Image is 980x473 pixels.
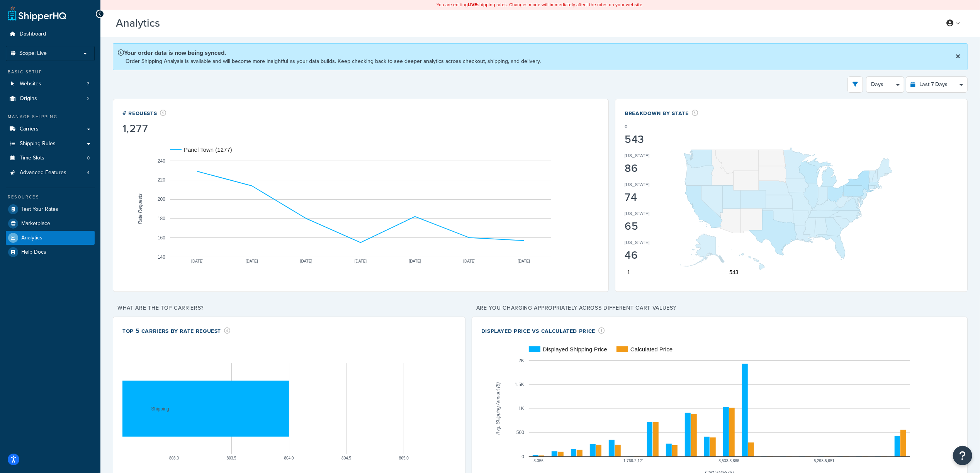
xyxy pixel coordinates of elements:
[625,134,958,280] svg: A chart.
[118,48,541,57] p: Your order data is now being synced.
[184,146,232,153] text: Panel Town (1277)
[20,170,66,176] span: Advanced Features
[495,382,501,435] text: Avg. Shipping Amount ($)
[6,166,95,180] li: Advanced Features
[158,235,165,241] text: 160
[300,259,313,263] text: [DATE]
[87,155,90,161] span: 0
[6,151,95,165] li: Time Slots
[191,259,204,263] text: [DATE]
[468,1,477,8] b: LIVE
[122,326,231,335] div: Top 5 Carriers by Rate Request
[463,259,476,263] text: [DATE]
[533,459,544,463] text: 3-356
[6,217,95,231] a: Marketplace
[543,346,607,353] text: Displayed Shipping Price
[6,231,95,245] a: Analytics
[6,122,95,136] a: Carriers
[158,158,165,163] text: 240
[21,206,58,213] span: Test Your Rates
[521,454,524,459] text: 0
[399,456,409,460] text: 805.0
[151,406,169,411] text: Shipping
[158,254,165,259] text: 140
[227,456,236,460] text: 803.5
[6,27,95,41] li: Dashboard
[6,137,95,151] a: Shipping Rules
[515,382,524,387] text: 1.5K
[953,446,972,465] button: Open Resource Center
[625,181,649,188] p: [US_STATE]
[21,220,50,227] span: Marketplace
[848,76,863,93] button: open filter drawer
[284,456,294,460] text: 804.0
[122,123,166,134] div: 1,277
[87,95,90,102] span: 2
[169,456,179,460] text: 803.0
[20,31,46,37] span: Dashboard
[6,166,95,180] a: Advanced Features4
[158,177,165,183] text: 220
[341,456,351,460] text: 804.5
[625,152,649,159] p: [US_STATE]
[162,20,188,29] span: Beta
[20,155,44,161] span: Time Slots
[6,151,95,165] a: Time Slots0
[814,459,835,463] text: 5,298-5,651
[625,210,649,217] p: [US_STATE]
[625,221,690,232] div: 65
[21,235,42,241] span: Analytics
[20,95,37,102] span: Origins
[122,136,599,282] svg: A chart.
[116,17,929,29] h3: Analytics
[516,430,524,435] text: 500
[158,197,165,202] text: 200
[627,269,630,275] text: 1
[113,303,465,314] p: What are the top carriers?
[625,239,649,246] p: [US_STATE]
[6,194,95,200] div: Resources
[625,163,690,174] div: 86
[87,81,90,87] span: 3
[718,459,739,463] text: 3,533-3,886
[730,269,739,275] text: 543
[20,126,39,132] span: Carriers
[126,57,541,65] p: Order Shipping Analysis is available and will become more insightful as your data builds. Keep ch...
[19,50,47,57] span: Scope: Live
[21,249,46,256] span: Help Docs
[6,202,95,216] a: Test Your Rates
[625,250,690,261] div: 46
[623,459,644,463] text: 1,768-2,121
[6,77,95,91] li: Websites
[625,123,627,130] p: 0
[138,193,143,224] text: Rate Requests
[630,346,673,353] text: Calculated Price
[355,259,367,263] text: [DATE]
[481,326,605,335] div: Displayed Price vs Calculated Price
[518,406,524,411] text: 1K
[472,303,968,314] p: Are you charging appropriately across different cart values?
[625,192,690,203] div: 74
[246,259,258,263] text: [DATE]
[6,114,95,120] div: Manage Shipping
[6,92,95,106] li: Origins
[6,245,95,259] a: Help Docs
[158,216,165,221] text: 180
[6,77,95,91] a: Websites3
[20,81,41,87] span: Websites
[409,259,421,263] text: [DATE]
[6,92,95,106] a: Origins2
[20,141,56,147] span: Shipping Rules
[122,109,166,117] div: # Requests
[625,134,690,145] div: 543
[625,109,698,117] div: Breakdown by State
[6,69,95,75] div: Basic Setup
[87,170,90,176] span: 4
